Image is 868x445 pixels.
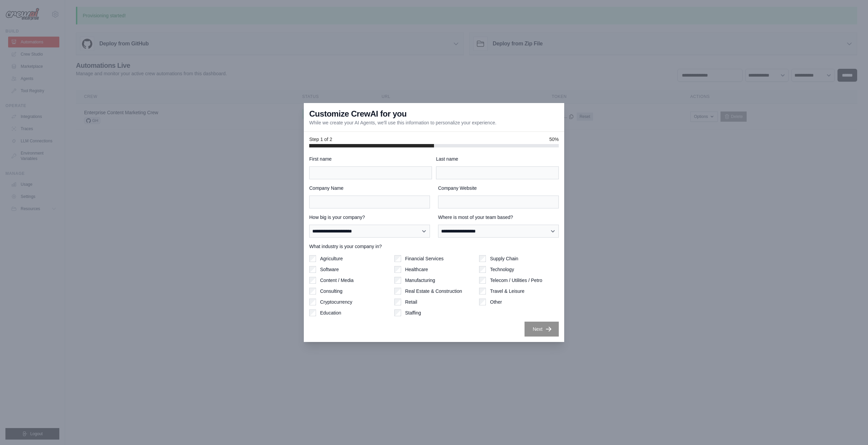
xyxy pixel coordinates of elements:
label: How big is your company? [309,214,430,221]
label: Company Website [438,185,559,191]
p: While we create your AI Agents, we'll use this information to personalize your experience. [309,119,496,126]
label: Last name [436,156,559,162]
h3: Customize CrewAI for you [309,108,407,119]
span: Step 1 of 2 [309,136,332,143]
label: Cryptocurrency [320,299,352,305]
label: Travel & Leisure [490,288,524,295]
span: 50% [549,136,559,143]
label: Agriculture [320,255,343,262]
label: Where is most of your team based? [438,214,559,221]
label: Retail [405,299,417,305]
label: Real Estate & Construction [405,288,462,295]
label: Healthcare [405,266,428,273]
label: Telecom / Utilities / Petro [490,277,542,284]
label: Manufacturing [405,277,435,284]
label: Consulting [320,288,342,295]
label: Content / Media [320,277,354,284]
label: Technology [490,266,514,273]
label: Company Name [309,185,430,191]
label: First name [309,156,432,162]
label: Other [490,299,502,305]
label: What industry is your company in? [309,243,559,250]
label: Software [320,266,339,273]
button: Next [525,322,559,337]
label: Financial Services [405,255,444,262]
label: Supply Chain [490,255,518,262]
label: Staffing [405,309,421,316]
label: Education [320,309,341,316]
